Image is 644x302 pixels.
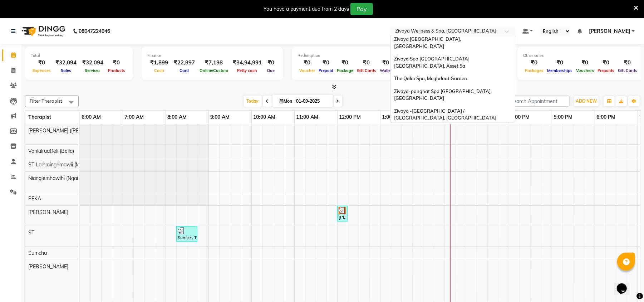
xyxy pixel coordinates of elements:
[28,195,41,202] span: PEKA
[230,59,265,67] div: ₹34,94,991
[523,68,545,73] span: Packages
[589,28,630,35] span: [PERSON_NAME]
[335,59,355,67] div: ₹0
[147,53,277,59] div: Finance
[198,68,230,73] span: Online/Custom
[574,96,599,106] button: ADD NEW
[28,114,51,120] span: Therapist
[298,53,394,59] div: Redemption
[394,36,463,49] span: Zivaya [GEOGRAPHIC_DATA], [GEOGRAPHIC_DATA]
[394,88,493,101] span: Zivaya-panghat Spa [GEOGRAPHIC_DATA], [GEOGRAPHIC_DATA]
[171,59,198,67] div: ₹22,997
[106,59,127,67] div: ₹0
[574,68,596,73] span: Vouchers
[265,59,277,67] div: ₹0
[264,5,349,13] div: You have a payment due from 2 days
[378,68,394,73] span: Wallet
[177,227,197,241] div: Sameer, TK07, 08:15 AM-08:45 AM, Signature Foot Massage - 30 Mins
[576,98,597,104] span: ADD NEW
[265,68,276,73] span: Due
[28,263,68,270] span: [PERSON_NAME]
[380,112,403,122] a: 1:00 PM
[28,161,90,168] span: ST Lalhmingrimawii (Mawi)
[80,112,103,122] a: 6:00 AM
[545,68,574,73] span: Memberships
[295,112,320,122] a: 11:00 AM
[123,112,146,122] a: 7:00 AM
[355,59,378,67] div: ₹0
[53,59,79,67] div: ₹32,094
[79,21,110,41] b: 08047224946
[355,68,378,73] span: Gift Cards
[596,59,616,67] div: ₹0
[350,3,373,15] button: Pay
[152,68,166,73] span: Cash
[59,68,73,73] span: Sales
[378,59,394,67] div: ₹0
[335,68,355,73] span: Package
[30,98,62,104] span: Filter Therapist
[616,68,639,73] span: Gift Cards
[178,68,191,73] span: Card
[31,68,53,73] span: Expenses
[83,68,103,73] span: Services
[79,59,106,67] div: ₹32,094
[390,36,515,122] ng-dropdown-panel: Options list
[338,112,363,122] a: 12:00 PM
[28,250,47,256] span: Sumcha
[523,53,639,59] div: Other sales
[507,96,570,107] input: Search Appointment
[147,59,171,67] div: ₹1,899
[28,209,68,215] span: [PERSON_NAME]
[317,68,335,73] span: Prepaid
[166,112,189,122] a: 8:00 AM
[552,112,575,122] a: 5:00 PM
[317,59,335,67] div: ₹0
[523,59,545,67] div: ₹0
[298,59,317,67] div: ₹0
[596,68,616,73] span: Prepaids
[28,127,113,134] span: [PERSON_NAME] ([PERSON_NAME])
[394,108,496,121] span: Zivaya -[GEOGRAPHIC_DATA] / [GEOGRAPHIC_DATA], [GEOGRAPHIC_DATA]
[252,112,277,122] a: 10:00 AM
[616,59,639,67] div: ₹0
[394,75,467,81] span: The Qalm Spa, Meghdoot Garden
[106,68,127,73] span: Products
[18,21,67,41] img: logo
[244,96,262,107] span: Today
[198,59,230,67] div: ₹7,198
[294,96,330,107] input: 2025-09-01
[595,112,618,122] a: 6:00 PM
[574,59,596,67] div: ₹0
[31,53,127,59] div: Total
[278,98,294,104] span: Mon
[614,273,637,295] iframe: chat widget
[298,68,317,73] span: Voucher
[31,59,53,67] div: ₹0
[28,229,34,236] span: ST
[28,148,74,154] span: Vanlalruatfeli (Bella)
[28,175,87,181] span: Nianglemhawihi (Ngaihte)
[394,56,471,69] span: Zivaya Spa [GEOGRAPHIC_DATA] [GEOGRAPHIC_DATA], Asset 5a
[236,68,259,73] span: Petty cash
[509,112,532,122] a: 4:00 PM
[545,59,574,67] div: ₹0
[338,207,347,220] div: [PERSON_NAME], TK08, 12:00 PM-12:15 PM, [GEOGRAPHIC_DATA] - Indian Head Massage with Aroma Therap...
[209,112,232,122] a: 9:00 AM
